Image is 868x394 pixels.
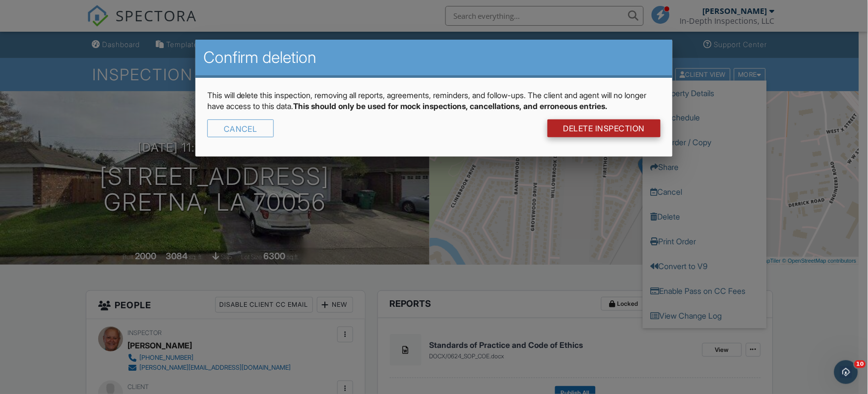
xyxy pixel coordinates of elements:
[834,360,858,384] iframe: Intercom live chat
[207,90,661,112] p: This will delete this inspection, removing all reports, agreements, reminders, and follow-ups. Th...
[855,360,866,368] span: 10
[203,48,665,67] h2: Confirm deletion
[548,119,661,137] a: DELETE Inspection
[207,119,274,137] div: Cancel
[294,101,608,111] strong: This should only be used for mock inspections, cancellations, and erroneous entries.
